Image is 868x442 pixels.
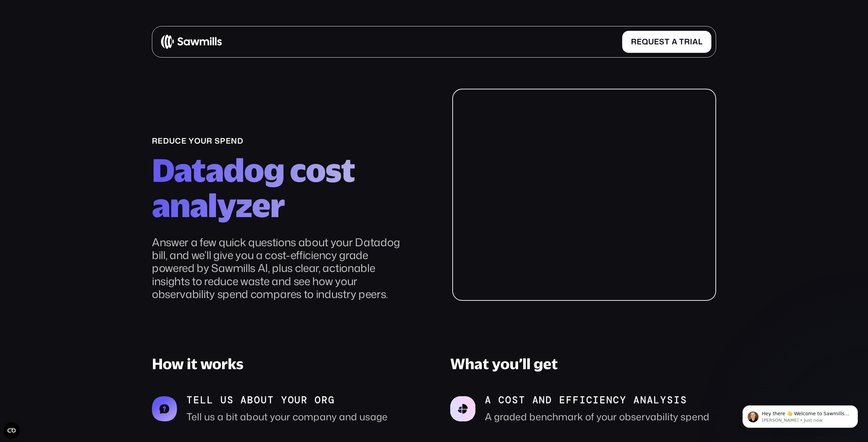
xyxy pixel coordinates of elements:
[186,411,388,423] p: Tell us a bit about your company and usage
[485,394,709,406] p: A cost and efficiency analysis
[152,236,409,301] p: Answer a few quick questions about your Datadog bill, and we’ll give you a cost-efficiency grade ...
[642,37,649,46] span: q
[665,37,670,46] span: t
[637,37,642,46] span: e
[622,31,711,53] a: Requestatrial
[684,37,690,46] span: r
[450,355,716,373] h3: What you’ll get
[690,37,692,46] span: i
[732,391,868,439] iframe: Intercom notifications message
[659,37,665,46] span: s
[672,37,677,46] span: a
[654,37,659,46] span: e
[692,37,698,46] span: a
[152,355,418,373] h3: How it works
[698,37,703,46] span: l
[485,411,709,423] p: A graded benchmark of your observability spend
[3,422,20,439] button: Open CMP widget
[186,394,388,406] p: tell us about your org
[631,37,637,46] span: R
[152,136,409,146] div: reduce your spend
[679,37,684,46] span: t
[152,152,409,223] h2: Datadog cost analyzer
[648,37,654,46] span: u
